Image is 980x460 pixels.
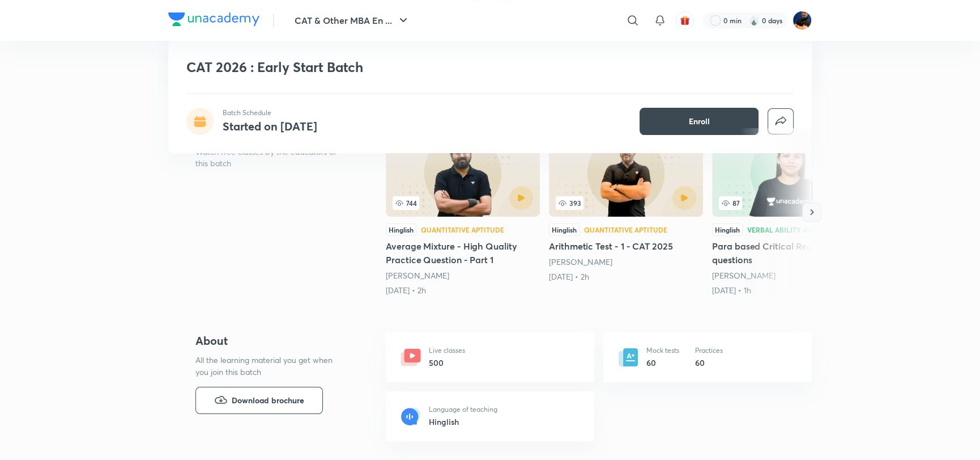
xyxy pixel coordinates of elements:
h5: Arithmetic Test - 1 - CAT 2025 [549,239,703,253]
a: 393HinglishQuantitative AptitudeArithmetic Test - 1 - CAT 2025[PERSON_NAME][DATE] • 2h [549,128,703,282]
p: Language of teaching [429,404,497,415]
p: Batch Schedule [223,108,317,118]
p: Live classes [429,345,465,356]
span: Enroll [689,116,710,127]
h1: CAT 2026 : Early Start Batch [186,59,630,75]
p: Mock tests [646,345,679,356]
div: Hinglish [712,223,743,236]
div: Hinglish [386,223,416,236]
a: Company Logo [168,12,259,29]
button: CAT & Other MBA En ... [288,9,417,32]
p: All the learning material you get when you join this batch [195,354,342,378]
h6: 60 [695,357,723,369]
p: Watch free classes by the educators of this batch [195,146,350,169]
div: Saral Nashier [549,256,703,268]
a: 87HinglishVerbal Ability and RCPara based Critical Reasoning questions[PERSON_NAME][DATE] • 1h [712,128,866,296]
button: Download brochure [195,387,323,414]
div: Deepika Awasthi [712,270,866,281]
a: [PERSON_NAME] [386,270,449,281]
a: [PERSON_NAME] [549,256,612,267]
h6: 60 [646,357,679,369]
h5: Average Mixture - High Quality Practice Question - Part 1 [386,239,540,267]
span: 393 [556,196,583,210]
img: Company Logo [168,12,259,26]
span: Download brochure [232,394,304,407]
h4: About [195,332,350,349]
span: Support [44,9,75,18]
p: Practices [695,345,723,356]
a: [PERSON_NAME] [712,270,776,281]
h5: Para based Critical Reasoning questions [712,239,866,267]
button: Enroll [640,108,759,135]
span: 87 [719,196,742,210]
button: avatar [676,11,694,29]
div: Hinglish [549,223,580,236]
h4: Started on [DATE] [223,119,317,134]
a: 744HinglishQuantitative AptitudeAverage Mixture - High Quality Practice Question - Part 1[PERSON_... [386,128,540,296]
h6: 500 [429,357,465,369]
div: Quantitative Aptitude [421,226,504,233]
img: Saral Nashier [792,11,812,30]
div: 20th Sep • 1h [712,285,866,296]
h6: Hinglish [429,416,497,428]
img: streak [748,15,760,26]
div: Quantitative Aptitude [584,226,667,233]
div: 29th Aug • 2h [549,271,703,282]
a: Average Mixture - High Quality Practice Question - Part 1 [386,128,540,296]
span: 744 [393,196,419,210]
div: Ronakkumar Shah [386,270,540,281]
a: Arithmetic Test - 1 - CAT 2025 [549,128,703,282]
img: avatar [680,15,690,26]
div: 6th Apr • 2h [386,285,540,296]
a: Para based Critical Reasoning questions [712,128,866,296]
